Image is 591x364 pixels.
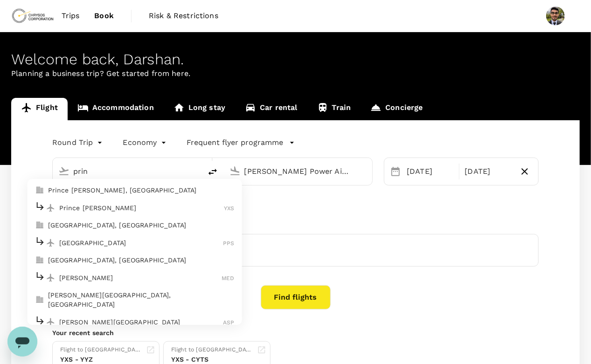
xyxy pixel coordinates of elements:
[46,203,56,213] img: flight-icon
[52,135,104,150] div: Round Trip
[35,256,44,265] img: city-icon
[35,185,44,195] img: city-icon
[164,98,235,120] a: Long stay
[59,273,222,282] p: [PERSON_NAME]
[366,170,368,172] button: Open
[223,240,234,247] span: PPS
[11,6,54,26] img: Chrysos Corporation
[59,317,223,327] p: [PERSON_NAME][GEOGRAPHIC_DATA]
[461,162,515,181] div: [DATE]
[73,164,182,179] input: Depart from
[244,164,353,179] input: Going to
[52,328,539,337] p: Your recent search
[94,10,114,21] span: Book
[11,98,68,120] a: Flight
[7,327,37,357] iframe: Button to launch messaging window
[46,273,56,282] img: flight-icon
[62,10,80,21] span: Trips
[60,345,142,355] div: Flight to [GEOGRAPHIC_DATA]
[261,285,331,309] button: Find flights
[187,137,295,148] button: Frequent flyer programme
[46,238,56,247] img: flight-icon
[48,185,235,195] p: Prince [PERSON_NAME], [GEOGRAPHIC_DATA]
[235,98,307,120] a: Car rental
[403,162,457,181] div: [DATE]
[149,10,218,21] span: Risk & Restrictions
[59,203,224,213] p: Prince [PERSON_NAME]
[195,170,197,172] button: Close
[222,275,234,282] span: MED
[171,345,253,355] div: Flight to [GEOGRAPHIC_DATA]
[11,68,580,79] p: Planning a business trip? Get started from here.
[48,221,235,230] p: [GEOGRAPHIC_DATA], [GEOGRAPHIC_DATA]
[35,295,44,305] img: city-icon
[11,51,580,68] div: Welcome back , Darshan .
[46,317,56,327] img: flight-icon
[59,238,223,247] p: [GEOGRAPHIC_DATA]
[361,98,432,120] a: Concierge
[123,135,168,150] div: Economy
[48,291,235,309] p: [PERSON_NAME][GEOGRAPHIC_DATA], [GEOGRAPHIC_DATA]
[52,215,539,227] div: Travellers
[48,256,235,265] p: [GEOGRAPHIC_DATA], [GEOGRAPHIC_DATA]
[187,137,284,148] p: Frequent flyer programme
[223,319,234,326] span: ASP
[35,221,44,230] img: city-icon
[546,7,565,25] img: Darshan Chauhan
[307,98,361,120] a: Train
[224,205,234,212] span: YXS
[68,98,164,120] a: Accommodation
[202,161,224,183] button: delete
